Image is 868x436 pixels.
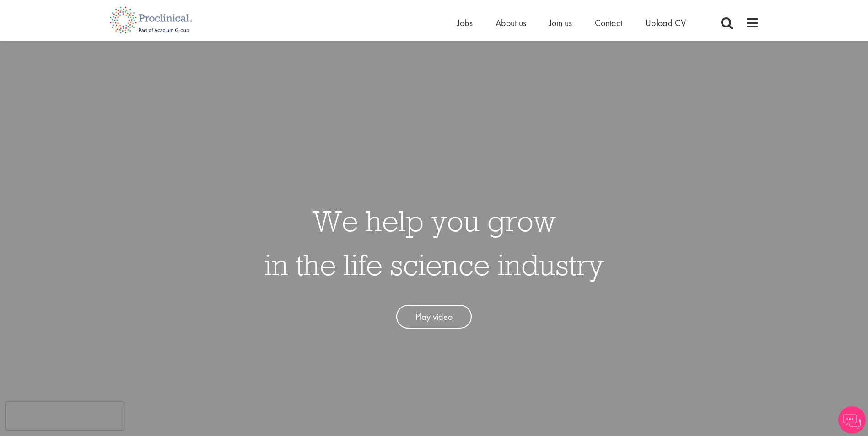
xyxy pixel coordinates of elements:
h1: We help you grow in the life science industry [264,199,604,287]
a: Jobs [457,17,473,29]
a: Upload CV [645,17,686,29]
a: About us [496,17,526,29]
a: Join us [549,17,572,29]
a: Contact [595,17,622,29]
a: Play video [396,305,472,329]
img: Chatbot [838,406,866,434]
